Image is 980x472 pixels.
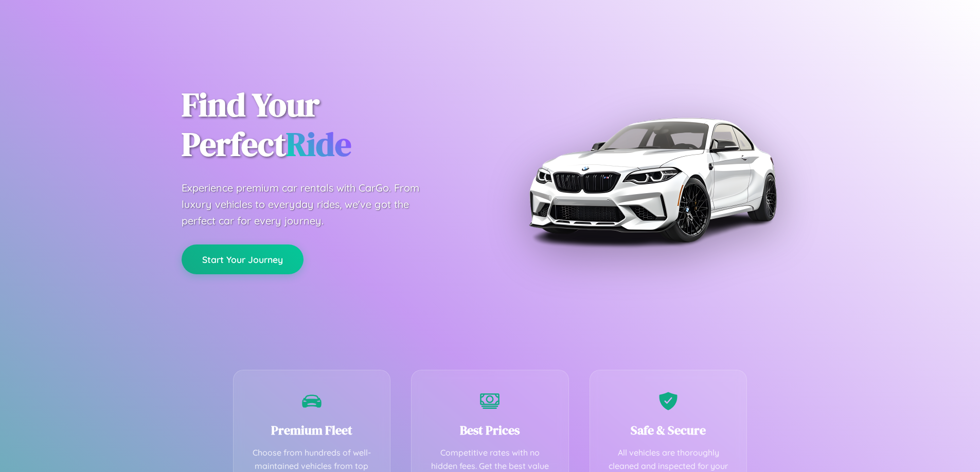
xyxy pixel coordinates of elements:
[427,422,553,439] h3: Best Prices
[182,85,475,164] h1: Find Your Perfect
[605,422,732,439] h3: Safe & Secure
[249,422,375,439] h3: Premium Fleet
[182,180,439,229] p: Experience premium car rentals with CarGo. From luxury vehicles to everyday rides, we've got the ...
[524,51,781,308] img: Premium BMW car rental vehicle
[286,122,351,166] span: Ride
[182,244,304,274] button: Start Your Journey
